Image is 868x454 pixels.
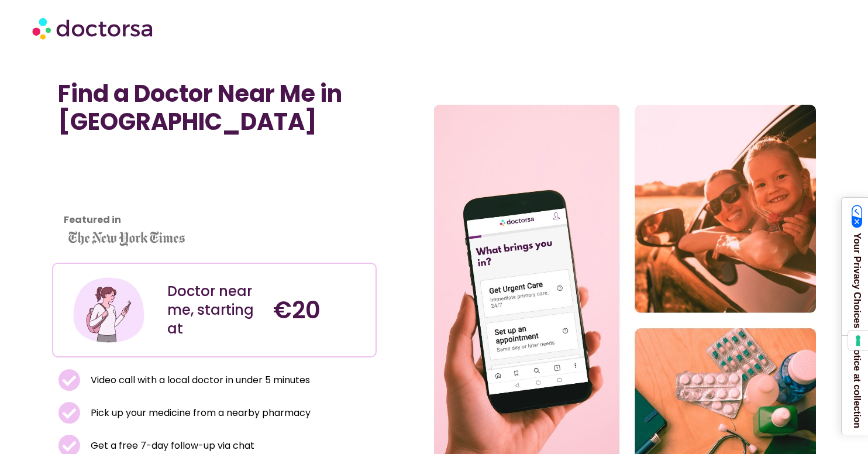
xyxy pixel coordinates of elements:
iframe: Customer reviews powered by Trustpilot [58,147,163,235]
span: Video call with a local doctor in under 5 minutes [88,372,310,388]
button: Your consent preferences for tracking technologies [848,331,868,350]
span: Get a free 7-day follow-up via chat [88,438,254,454]
h1: Find a Doctor Near Me in [GEOGRAPHIC_DATA] [58,80,371,136]
img: Illustration depicting a young woman in a casual outfit, engaged with her smartphone. She has a p... [71,273,146,348]
span: Pick up your medicine from a nearby pharmacy [88,405,311,421]
h4: €20 [273,296,367,324]
div: Doctor near me, starting at [167,282,261,338]
strong: Featured in [64,213,121,226]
